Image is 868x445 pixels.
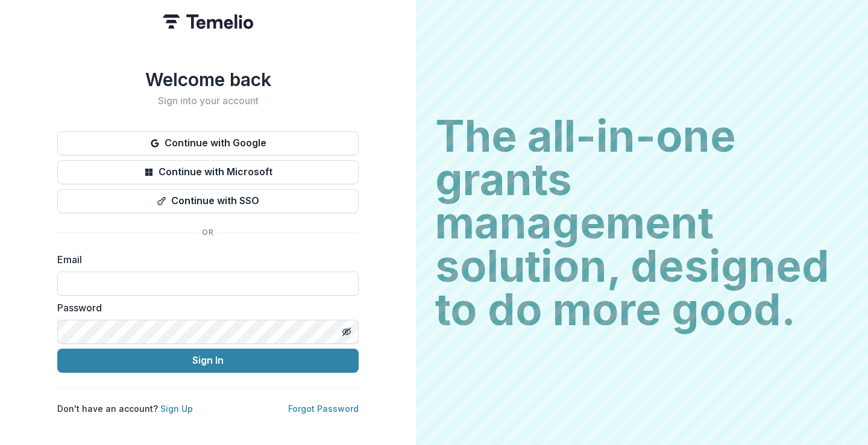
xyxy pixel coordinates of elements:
h2: Sign into your account [57,95,359,107]
h1: Welcome back [57,69,359,90]
button: Continue with SSO [57,189,359,213]
button: Continue with Google [57,131,359,155]
img: Temelio [163,14,253,29]
a: Forgot Password [288,403,359,414]
label: Password [57,300,351,315]
button: Sign In [57,349,359,373]
button: Continue with Microsoft [57,160,359,184]
label: Email [57,252,351,267]
button: Toggle password visibility [337,322,356,341]
a: Sign Up [160,403,193,414]
p: Don't have an account? [57,402,193,415]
